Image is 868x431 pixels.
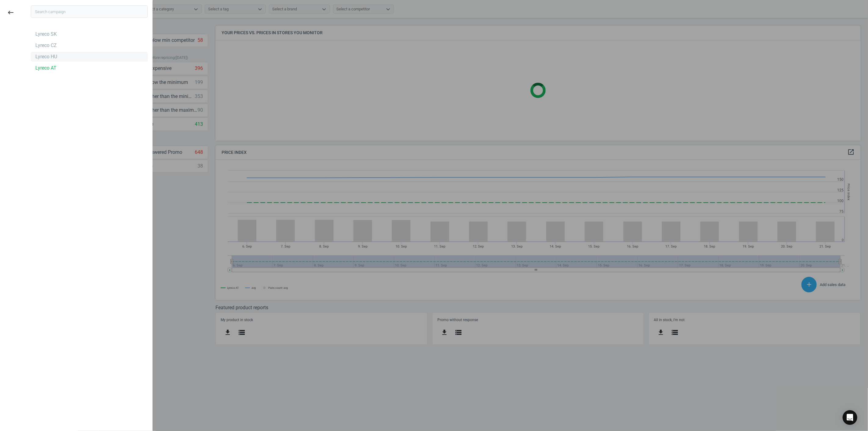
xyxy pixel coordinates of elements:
i: keyboard_backspace [7,9,14,16]
input: Search campaign [31,5,148,18]
div: Open Intercom Messenger [843,410,857,425]
div: Lyreco CZ [35,42,57,49]
button: keyboard_backspace [4,5,18,20]
div: Lyreco HU [35,53,57,60]
div: Lyreco SK [35,31,57,38]
div: Lyreco AT [35,65,56,71]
